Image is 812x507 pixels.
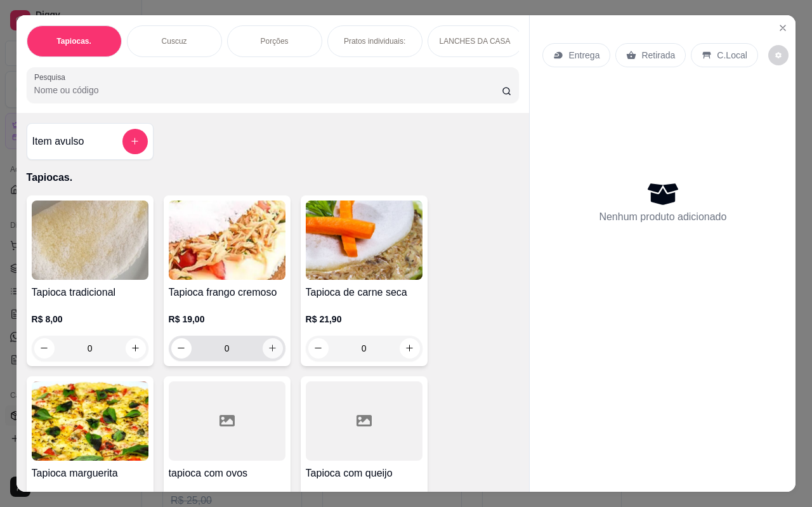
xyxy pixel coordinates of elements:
h4: Tapioca frango cremoso [169,285,285,300]
p: Cuscuz [162,36,187,46]
h4: Item avulso [32,134,84,149]
img: product-image [169,201,285,280]
button: increase-product-quantity [263,338,283,359]
p: Nenhum produto adicionado [599,209,726,225]
button: decrease-product-quantity [34,338,55,359]
button: decrease-product-quantity [308,338,329,359]
p: Pratos individuais: [344,36,405,46]
img: product-image [32,381,148,461]
p: Entrega [568,49,599,62]
p: Tapiocas. [27,170,520,185]
img: product-image [32,201,148,280]
p: LANCHES DA CASA [440,36,511,46]
h4: Tapioca marguerita [32,466,148,481]
h4: tapioca com ovos [169,466,285,481]
p: R$ 21,90 [306,313,422,326]
img: product-image [306,201,422,280]
input: Pesquisa [34,84,502,96]
p: R$ 19,00 [169,313,285,326]
button: decrease-product-quantity [768,45,789,65]
button: decrease-product-quantity [171,338,192,359]
p: R$ 8,00 [32,313,148,326]
p: Tapiocas. [56,36,91,46]
h4: Tapioca tradicional [32,285,148,300]
button: Close [773,18,793,38]
label: Pesquisa [34,72,70,82]
h4: Tapioca com queijo [306,466,422,481]
button: increase-product-quantity [400,338,420,359]
button: add-separate-item [122,129,148,154]
p: Retirada [641,49,675,62]
p: Porções [261,36,289,46]
button: increase-product-quantity [126,338,146,359]
h4: Tapioca de carne seca [306,285,422,300]
p: C.Local [717,49,747,62]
